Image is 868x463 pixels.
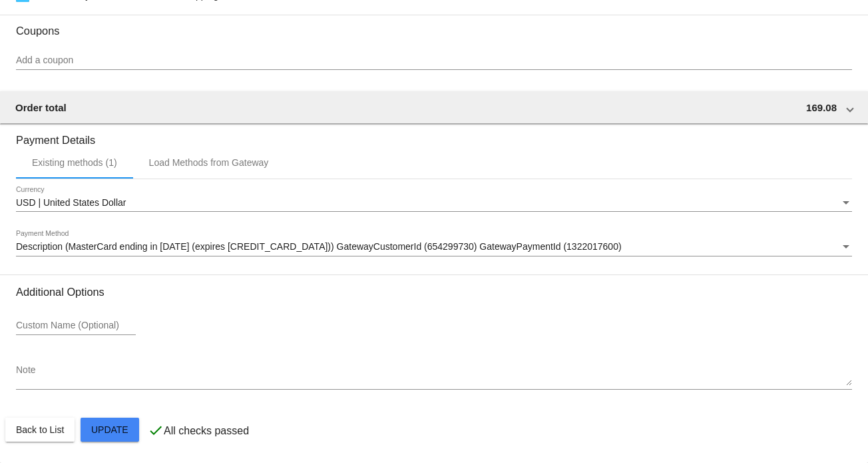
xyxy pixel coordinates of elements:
h3: Additional Options [16,286,852,298]
button: Update [81,418,139,442]
div: Existing methods (1) [32,157,117,168]
button: Back to List [5,418,75,442]
span: Back to List [16,424,64,435]
span: Update [91,424,128,435]
span: Description (MasterCard ending in [DATE] (expires [CREDIT_CARD_DATA])) GatewayCustomerId (6542997... [16,241,622,252]
h3: Coupons [16,15,852,37]
h3: Payment Details [16,124,852,147]
input: Add a coupon [16,55,852,66]
span: Order total [15,102,67,113]
input: Custom Name (Optional) [16,320,136,331]
mat-icon: check [148,422,164,438]
p: All checks passed [164,425,249,437]
mat-select: Currency [16,198,852,209]
span: USD | United States Dollar [16,197,126,208]
span: 169.08 [806,102,837,113]
div: Load Methods from Gateway [149,157,269,168]
mat-select: Payment Method [16,242,852,252]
